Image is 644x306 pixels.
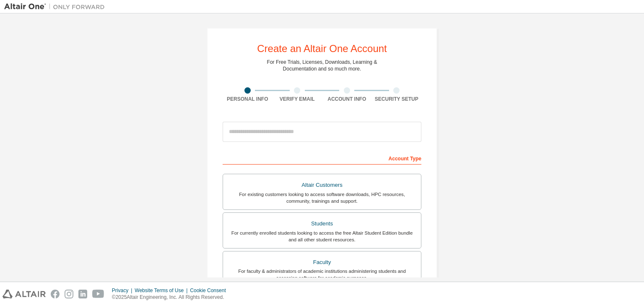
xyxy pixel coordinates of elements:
[65,290,73,298] img: instagram.svg
[228,179,416,191] div: Altair Customers
[78,290,87,298] img: linkedin.svg
[228,230,416,243] div: For currently enrolled students looking to access the free Altair Student Edition bundle and all ...
[228,256,416,268] div: Faculty
[135,287,190,294] div: Website Terms of Use
[257,44,387,54] div: Create an Altair One Account
[223,151,421,165] div: Account Type
[190,287,231,294] div: Cookie Consent
[273,96,322,102] div: Verify Email
[322,96,372,102] div: Account Info
[267,59,377,72] div: For Free Trials, Licenses, Downloads, Learning & Documentation and so much more.
[3,290,46,298] img: altair_logo.svg
[228,191,416,204] div: For existing customers looking to access software downloads, HPC resources, community, trainings ...
[228,218,416,230] div: Students
[4,3,109,11] img: Altair One
[228,268,416,281] div: For faculty & administrators of academic institutions administering students and accessing softwa...
[112,294,231,301] p: © 2025 Altair Engineering, Inc. All Rights Reserved.
[223,96,273,102] div: Personal Info
[51,290,60,298] img: facebook.svg
[92,290,104,298] img: youtube.svg
[112,287,135,294] div: Privacy
[372,96,422,102] div: Security Setup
